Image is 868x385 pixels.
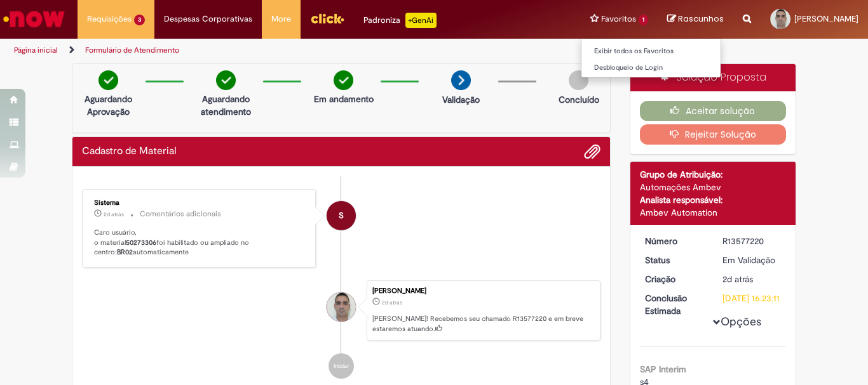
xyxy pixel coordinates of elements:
img: check-circle-green.png [216,70,236,90]
button: Rejeitar Solução [640,124,787,145]
a: Exibir todos os Favoritos [581,44,721,58]
p: Caro usuário, o material foi habilitado ou ampliado no centro: automaticamente [94,228,306,258]
div: Automações Ambev [640,181,787,193]
button: Adicionar anexos [584,143,600,160]
small: Comentários adicionais [140,209,221,219]
p: Concluído [559,93,599,106]
dt: Status [635,254,714,266]
span: 1 [639,15,648,25]
button: Aceitar solução [640,101,787,121]
div: Ambev Automation [640,206,787,219]
b: BR02 [117,247,133,257]
div: [PERSON_NAME] [372,287,593,295]
p: Validação [442,93,480,106]
dt: Conclusão Estimada [635,292,714,317]
div: System [327,201,356,230]
span: More [271,13,291,25]
p: +GenAi [405,13,437,28]
dt: Número [635,235,714,247]
p: Aguardando Aprovação [78,93,139,118]
a: Formulário de Atendimento [85,45,179,55]
a: Rascunhos [667,13,724,25]
img: check-circle-green.png [98,70,118,90]
dt: Criação [635,273,714,285]
time: 29/09/2025 14:24:59 [104,211,124,218]
time: 29/09/2025 14:23:05 [722,273,753,285]
span: Favoritos [601,13,636,25]
div: Grupo de Atribuição: [640,168,787,181]
a: Desbloqueio de Login [581,61,721,75]
div: Erasmo Bispo Dos Santos Junior [327,292,356,322]
div: 29/09/2025 14:23:05 [722,273,782,285]
div: [DATE] 16:23:11 [722,292,782,304]
time: 29/09/2025 14:23:05 [382,299,402,306]
b: SAP Interim [640,363,686,375]
div: Sistema [94,199,306,207]
span: 2d atrás [104,211,124,218]
b: 50273306 [126,238,156,247]
img: img-circle-grey.png [569,70,588,90]
span: Requisições [87,13,132,25]
span: 2d atrás [722,273,753,285]
span: S [339,200,344,231]
img: click_logo_yellow_360x200.png [310,9,344,28]
img: ServiceNow [1,6,67,32]
p: Em andamento [314,93,374,105]
ul: Favoritos [581,38,721,78]
span: [PERSON_NAME] [794,13,858,24]
p: Aguardando atendimento [195,93,257,118]
div: R13577220 [722,235,782,247]
div: Em Validação [722,254,782,266]
span: Despesas Corporativas [164,13,252,25]
a: Página inicial [14,45,58,55]
img: check-circle-green.png [334,70,353,90]
ul: Trilhas de página [10,39,569,62]
span: 3 [134,15,145,25]
li: Erasmo Bispo Dos Santos Junior [82,280,600,341]
p: [PERSON_NAME]! Recebemos seu chamado R13577220 e em breve estaremos atuando. [372,314,593,334]
span: Rascunhos [678,13,724,25]
div: Padroniza [363,13,437,28]
div: Analista responsável: [640,193,787,206]
span: 2d atrás [382,299,402,306]
h2: Cadastro de Material Histórico de tíquete [82,146,177,157]
img: arrow-next.png [451,70,471,90]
